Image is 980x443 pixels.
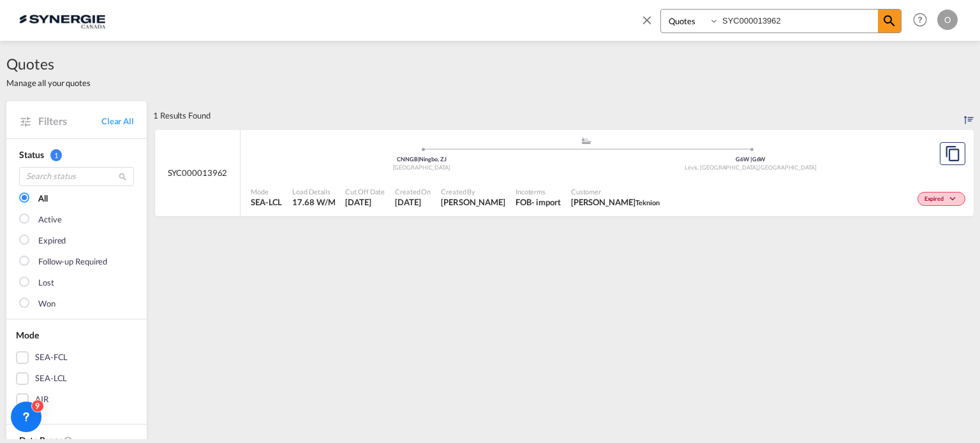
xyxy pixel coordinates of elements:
[750,156,752,163] span: |
[878,10,901,33] span: icon-magnify
[964,101,974,129] div: Sort by: Created On
[441,196,505,208] span: Karen Mercier
[38,256,107,268] div: Follow-up Required
[16,330,39,340] span: Mode
[640,13,654,27] md-icon: icon-close
[571,187,660,196] span: Customer
[38,114,101,128] span: Filters
[937,10,958,30] div: O
[579,138,594,144] md-icon: assets/icons/custom/ship-fill.svg
[38,192,48,205] div: All
[395,187,431,196] span: Created On
[345,187,385,196] span: Cut Off Date
[50,149,62,161] span: 1
[19,167,134,186] input: Search status
[945,146,960,161] md-icon: assets/icons/custom/copyQuote.svg
[19,149,134,161] div: Status 1
[16,372,137,385] md-checkbox: SEA-LCL
[640,9,660,40] span: icon-close
[397,156,446,163] span: CNNGB Ningbo, ZJ
[940,142,965,165] button: Copy Quote
[292,187,335,196] span: Load Details
[909,9,931,31] span: Help
[251,196,282,208] span: SEA-LCL
[516,196,561,208] div: FOB import
[38,235,66,247] div: Expired
[6,77,91,89] span: Manage all your quotes
[719,10,878,32] input: Enter Quotation Number
[516,187,561,196] span: Incoterms
[168,167,228,178] span: SYC000013962
[531,196,561,208] div: - import
[917,192,965,206] div: Change Status Here
[395,196,431,208] span: 11 Aug 2025
[292,197,335,207] span: 17.68 W/M
[882,13,897,29] md-icon: icon-magnify
[418,156,420,163] span: |
[6,54,91,74] span: Quotes
[571,196,660,208] span: Charles-Olivier Thibault Teknion
[759,164,816,171] span: [GEOGRAPHIC_DATA]
[924,195,947,204] span: Expired
[118,172,128,182] md-icon: icon-magnify
[752,156,766,163] span: G6W
[393,164,450,171] span: [GEOGRAPHIC_DATA]
[35,372,67,385] div: SEA-LCL
[736,156,752,163] span: G6W
[685,164,759,171] span: Lévis, [GEOGRAPHIC_DATA]
[16,351,137,364] md-checkbox: SEA-FCL
[441,187,505,196] span: Created By
[947,196,962,203] md-icon: icon-chevron-down
[35,393,48,406] div: AIR
[16,393,137,406] md-checkbox: AIR
[101,115,134,127] a: Clear All
[38,214,61,226] div: Active
[345,196,385,208] span: 11 Aug 2025
[757,164,759,171] span: ,
[35,351,68,364] div: SEA-FCL
[155,130,974,217] div: SYC000013962 assets/icons/custom/ship-fill.svgassets/icons/custom/roll-o-plane.svgOriginNingbo, Z...
[38,277,54,289] div: Lost
[909,9,937,32] div: Help
[153,101,211,129] div: 1 Results Found
[635,198,660,207] span: Teknion
[38,298,56,310] div: Won
[19,149,43,160] span: Status
[251,187,282,196] span: Mode
[516,196,531,208] div: FOB
[19,6,105,34] img: 1f56c880d42311ef80fc7dca854c8e59.png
